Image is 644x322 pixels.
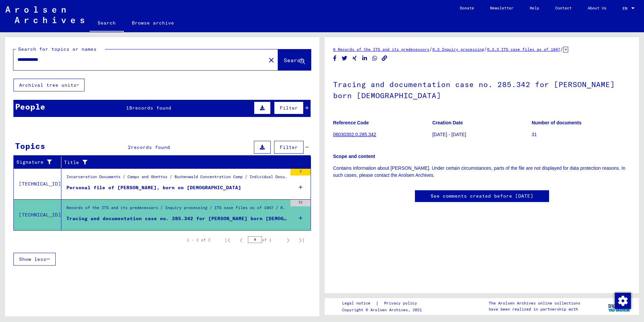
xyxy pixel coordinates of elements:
[90,15,124,32] a: Search
[126,105,132,111] span: 18
[274,141,304,154] button: Filter
[280,105,298,111] span: Filter
[234,233,248,247] button: Previous page
[623,6,630,11] span: EN
[66,215,287,222] div: Tracing and documentation case no. 285.342 for [PERSON_NAME] born [DEMOGRAPHIC_DATA]
[19,256,46,262] span: Show less
[295,233,308,247] button: Last page
[361,54,368,63] button: Share on LinkedIn
[248,237,281,243] div: of 1
[66,184,241,191] div: Personal file of [PERSON_NAME], born on [DEMOGRAPHIC_DATA]
[432,131,531,138] p: [DATE] - [DATE]
[15,100,45,113] div: People
[489,300,580,306] p: The Arolsen Archives online collections
[64,157,304,168] div: Title
[333,154,375,159] b: Scope and content
[274,102,304,114] button: Filter
[341,54,348,63] button: Share on Twitter
[532,120,582,125] b: Number of documents
[333,69,631,110] h1: Tracing and documentation case no. 285.342 for [PERSON_NAME] born [DEMOGRAPHIC_DATA]
[66,174,287,183] div: Incarceration Documents / Camps and Ghettos / Buchenwald Concentration Camp / Individual Document...
[489,306,580,312] p: have been realized in partnership with
[342,300,376,307] a: Legal notice
[607,298,632,315] img: yv_logo.png
[267,56,275,64] mat-icon: close
[18,46,97,52] mat-label: Search for topics or names
[379,300,425,307] a: Privacy policy
[333,165,631,179] p: Contains information about [PERSON_NAME]. Under certain circumstances, parts of the file are not ...
[484,46,487,52] span: /
[284,57,304,64] span: Search
[532,131,631,138] p: 31
[132,105,171,111] span: records found
[13,253,56,266] button: Show less
[265,53,278,67] button: Clear
[13,79,85,91] button: Archival tree units
[615,293,631,309] img: Change consent
[221,233,234,247] button: First page
[281,233,295,247] button: Next page
[333,47,429,52] a: 6 Records of the ITS and its predecessors
[342,307,425,313] p: Copyright © Arolsen Archives, 2021
[124,15,182,31] a: Browse archive
[487,47,560,52] a: 6.3.3 ITS case files as of 1947
[278,49,311,70] button: Search
[16,157,63,168] div: Signature
[66,205,287,214] div: Records of the ITS and its predecessors / Inquiry processing / ITS case files as of 1947 / Reposi...
[371,54,378,63] button: Share on WhatsApp
[5,6,84,23] img: Arolsen_neg.svg
[333,132,376,137] a: 06030302.0.285.342
[331,54,338,63] button: Share on Facebook
[351,54,358,63] button: Share on Xing
[187,237,210,243] div: 1 – 2 of 2
[342,300,425,307] div: |
[429,46,432,52] span: /
[64,159,298,166] div: Title
[432,47,484,52] a: 6.3 Inquiry processing
[560,46,563,52] span: /
[431,193,533,200] a: See comments created before [DATE]
[432,120,463,125] b: Creation Date
[280,144,298,150] span: Filter
[381,54,388,63] button: Copy link
[333,120,369,125] b: Reference Code
[16,159,56,166] div: Signature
